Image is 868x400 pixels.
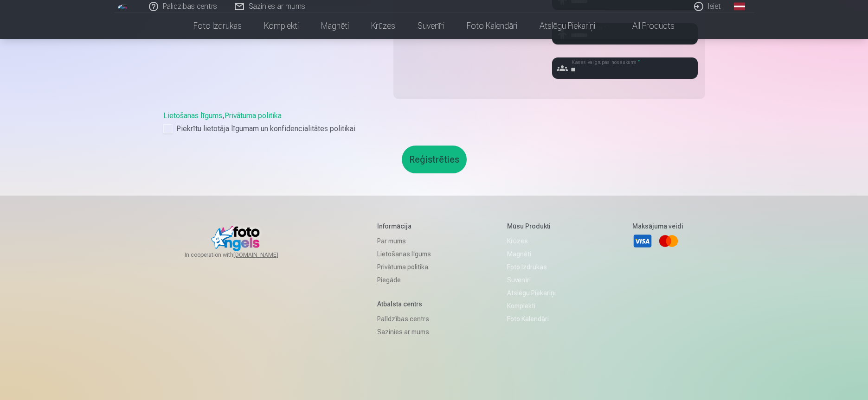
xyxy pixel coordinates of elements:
a: Foto izdrukas [507,260,556,273]
div: , [163,110,705,134]
a: Privātuma politika [225,111,282,120]
h5: Maksājuma veidi [632,222,683,231]
label: Piekrītu lietotāja līgumam un konfidencialitātes politikai [163,123,705,134]
a: [DOMAIN_NAME] [233,251,301,259]
a: Mastercard [658,231,679,251]
a: Privātuma politika [377,260,431,273]
a: Foto kalendāri [456,13,528,39]
a: Par mums [377,235,431,248]
a: Visa [632,231,653,251]
h5: Mūsu produkti [507,222,556,231]
a: Atslēgu piekariņi [507,286,556,299]
a: Magnēti [310,13,360,39]
a: Krūzes [507,235,556,248]
a: Sazinies ar mums [377,325,431,338]
h5: Informācija [377,222,431,231]
a: Krūzes [360,13,406,39]
a: Komplekti [507,299,556,312]
a: Foto izdrukas [182,13,253,39]
a: Foto kalendāri [507,312,556,325]
a: Lietošanas līgums [163,111,222,120]
a: Suvenīri [406,13,456,39]
a: Atslēgu piekariņi [528,13,606,39]
img: /fa1 [118,4,128,9]
a: All products [606,13,686,39]
h5: Atbalsta centrs [377,299,431,309]
a: Piegāde [377,273,431,286]
a: Lietošanas līgums [377,248,431,260]
a: Palīdzības centrs [377,312,431,325]
a: Komplekti [253,13,310,39]
a: Suvenīri [507,273,556,286]
button: Reģistrēties [402,146,467,173]
span: In cooperation with [185,251,301,259]
a: Magnēti [507,248,556,260]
